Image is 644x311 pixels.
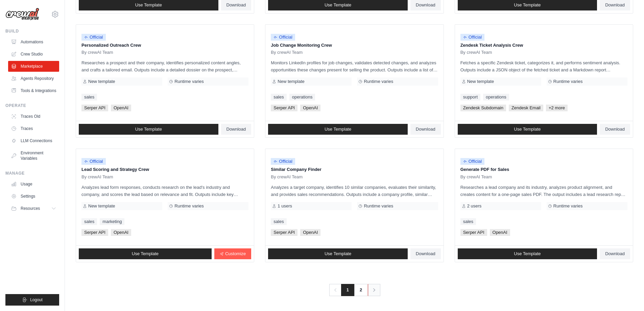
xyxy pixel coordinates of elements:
[514,251,541,257] span: Use Template
[410,248,441,259] a: Download
[135,127,162,132] span: Use Template
[30,297,43,303] span: Logout
[79,124,218,135] a: Use Template
[271,174,303,180] span: By crewAI Team
[460,42,627,49] p: Zendesk Ticket Analysis Crew
[553,203,583,209] span: Runtime varies
[221,124,252,135] a: Download
[111,229,131,236] span: OpenAI
[174,203,204,209] span: Runtime varies
[81,50,113,55] span: By crewAI Team
[460,50,492,55] span: By crewAI Team
[460,105,506,111] span: Zendesk Subdomain
[325,2,351,8] span: Use Template
[460,158,485,165] span: Official
[8,191,59,202] a: Settings
[416,127,435,132] span: Download
[410,124,441,135] a: Download
[354,284,367,296] a: 2
[458,124,597,135] a: Use Template
[5,8,39,21] img: Logo
[226,2,246,8] span: Download
[271,229,297,236] span: Serper API
[364,203,393,209] span: Runtime varies
[300,229,320,236] span: OpenAI
[81,158,106,165] span: Official
[5,103,59,108] div: Operate
[341,284,354,296] span: 1
[81,42,248,49] p: Personalized Outreach Crew
[329,284,380,296] nav: Pagination
[553,79,583,84] span: Runtime varies
[278,203,292,209] span: 1 users
[514,2,541,8] span: Use Template
[460,184,627,198] p: Researches a lead company and its industry, analyzes product alignment, and creates content for a...
[81,184,248,198] p: Analyzes lead form responses, conducts research on the lead's industry and company, and scores th...
[226,127,246,132] span: Download
[8,179,59,190] a: Usage
[509,105,543,111] span: Zendesk Email
[225,251,246,257] span: Customize
[460,166,627,173] p: Generate PDF for Sales
[135,2,162,8] span: Use Template
[271,158,295,165] span: Official
[81,166,248,173] p: Lead Scoring and Strategy Crew
[8,85,59,96] a: Tools & Integrations
[81,59,248,73] p: Researches a prospect and their company, identifies personalized content angles, and crafts a tai...
[460,174,492,180] span: By crewAI Team
[5,294,59,306] button: Logout
[132,251,159,257] span: Use Template
[111,105,131,111] span: OpenAI
[81,105,108,111] span: Serper API
[21,206,40,211] span: Resources
[546,105,568,111] span: +2 more
[88,79,115,84] span: New template
[81,229,108,236] span: Serper API
[271,59,438,73] p: Monitors LinkedIn profiles for job changes, validates detected changes, and analyzes opportunitie...
[8,123,59,134] a: Traces
[460,59,627,73] p: Fetches a specific Zendesk ticket, categorizes it, and performs sentiment analysis. Outputs inclu...
[271,42,438,49] p: Job Change Monitoring Crew
[460,94,480,101] a: support
[268,124,408,135] a: Use Template
[268,248,408,259] a: Use Template
[416,2,435,8] span: Download
[605,127,625,132] span: Download
[483,94,509,101] a: operations
[271,105,297,111] span: Serper API
[490,229,510,236] span: OpenAI
[8,73,59,84] a: Agents Repository
[416,251,435,257] span: Download
[5,171,59,176] div: Manage
[174,79,204,84] span: Runtime varies
[289,94,315,101] a: operations
[460,229,487,236] span: Serper API
[600,124,630,135] a: Download
[79,248,212,259] a: Use Template
[325,251,351,257] span: Use Template
[271,34,295,41] span: Official
[605,251,625,257] span: Download
[325,127,351,132] span: Use Template
[5,28,59,34] div: Build
[8,111,59,122] a: Traces Old
[271,184,438,198] p: Analyzes a target company, identifies 10 similar companies, evaluates their similarity, and provi...
[81,218,97,225] a: sales
[81,34,106,41] span: Official
[81,94,97,101] a: sales
[514,127,541,132] span: Use Template
[8,61,59,72] a: Marketplace
[81,174,113,180] span: By crewAI Team
[88,203,115,209] span: New template
[460,34,485,41] span: Official
[100,218,124,225] a: marketing
[8,37,59,47] a: Automations
[460,218,476,225] a: sales
[8,135,59,146] a: LLM Connections
[364,79,393,84] span: Runtime varies
[278,79,304,84] span: New template
[271,94,286,101] a: sales
[300,105,320,111] span: OpenAI
[271,50,303,55] span: By crewAI Team
[8,203,59,214] button: Resources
